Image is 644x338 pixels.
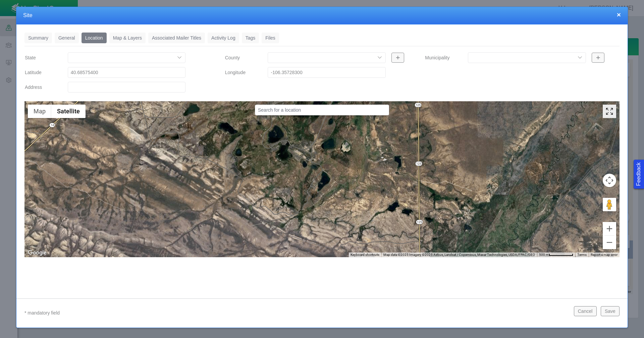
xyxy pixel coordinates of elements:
[26,248,48,257] a: Open this area in Google Maps (opens a new window)
[23,12,621,19] h4: Site
[19,52,62,64] label: State
[539,253,549,257] span: 500 m
[82,33,107,43] a: Location
[603,174,616,187] button: Map camera controls
[574,306,597,316] button: Cancel
[537,252,575,257] button: Map Scale: 500 m per 69 pixels
[24,33,52,43] a: Summary
[109,33,146,43] a: Map & Layers
[262,33,279,43] a: Files
[19,81,62,93] label: Address
[603,236,616,249] button: Zoom out
[26,248,48,257] img: Google
[351,252,379,257] button: Keyboard shortcuts
[383,253,535,257] span: Map data ©2025 Imagery ©2025 Airbus, Landsat / Copernicus, Maxar Technologies, USDA/FPAC/GEO
[603,198,616,211] button: Drag Pegman onto the map to open Street View
[420,52,463,64] label: Municipality
[577,253,587,257] a: Terms
[148,33,205,43] a: Associated Mailer Titles
[603,105,616,118] button: Toggle Fullscreen in browser window
[242,33,259,43] a: Tags
[55,33,79,43] a: General
[601,306,620,316] button: Save
[24,309,569,317] p: * mandatory field
[19,66,62,78] label: Latitude
[220,52,263,64] label: County
[255,105,389,115] input: Search for a location
[51,105,86,118] button: Show satellite imagery
[603,222,616,235] button: Zoom in
[28,105,51,118] button: Show street map
[591,253,618,257] a: Report a map error
[617,11,621,18] button: close
[208,33,239,43] a: Activity Log
[220,66,263,78] label: Longitude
